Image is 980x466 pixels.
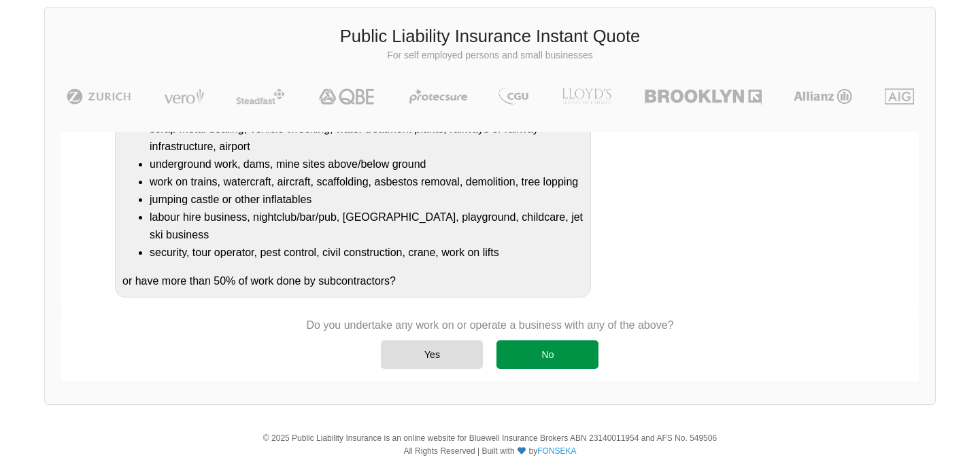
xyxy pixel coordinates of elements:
[787,88,859,105] img: Allianz | Public Liability Insurance
[537,446,576,456] a: FONSEKA
[158,88,210,105] img: Vero | Public Liability Insurance
[879,88,919,105] img: AIG | Public Liability Insurance
[115,42,591,298] div: Do you undertake any work on or operate a business that is/has a: or have more than 50% of work d...
[150,191,584,209] li: jumping castle or other inflatables
[554,88,620,105] img: LLOYD's | Public Liability Insurance
[55,24,925,49] h3: Public Liability Insurance Instant Quote
[307,318,674,333] p: Do you undertake any work on or operate a business with any of the above?
[150,209,584,244] li: labour hire business, nightclub/bar/pub, [GEOGRAPHIC_DATA], playground, childcare, jet ski business
[150,173,584,191] li: work on trains, watercraft, aircraft, scaffolding, asbestos removal, demolition, tree lopping
[231,88,290,105] img: Steadfast | Public Liability Insurance
[311,88,384,105] img: QBE | Public Liability Insurance
[61,88,137,105] img: Zurich | Public Liability Insurance
[150,244,584,262] li: security, tour operator, pest control, civil construction, crane, work on lifts
[493,88,534,105] img: CGU | Public Liability Insurance
[55,49,925,62] p: For self employed persons and small businesses
[150,156,584,173] li: underground work, dams, mine sites above/below ground
[404,88,473,105] img: Protecsure | Public Liability Insurance
[639,88,766,105] img: Brooklyn | Public Liability Insurance
[381,340,483,369] div: Yes
[496,340,598,369] div: No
